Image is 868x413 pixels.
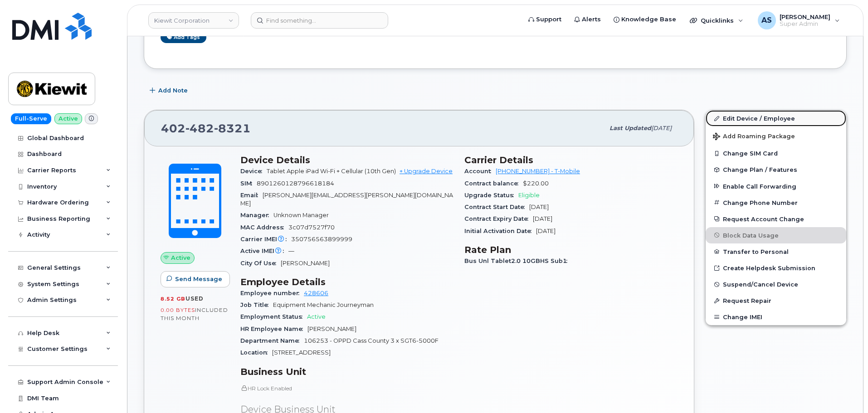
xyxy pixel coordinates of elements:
[464,258,572,264] span: Bus Unl Tablet2.0 10GBHS Sub1
[240,301,273,308] span: Job Title
[185,295,204,302] span: used
[723,183,796,189] span: Enable Call Forwarding
[273,301,374,308] span: Equipment Mechanic Journeyman
[706,194,846,211] button: Change Phone Number
[464,244,678,255] h3: Rate Plan
[240,192,453,207] span: [PERSON_NAME][EMAIL_ADDRESS][PERSON_NAME][DOMAIN_NAME]
[621,15,676,24] span: Knowledge Base
[496,168,580,175] a: [PHONE_NUMBER] - T-Mobile
[464,204,529,210] span: Contract Start Date
[185,121,214,135] span: 482
[240,326,307,332] span: HR Employee Name
[706,145,846,161] button: Change SIM Card
[464,228,536,234] span: Initial Activation Date
[518,192,540,199] span: Eligible
[291,236,352,243] span: 350756563899999
[706,260,846,276] a: Create Helpdesk Submission
[706,309,846,325] button: Change IMEI
[610,125,651,131] span: Last updated
[281,260,330,267] span: [PERSON_NAME]
[171,253,190,262] span: Active
[161,121,251,135] span: 402
[723,166,797,173] span: Change Plan / Features
[533,215,552,222] span: [DATE]
[175,275,222,283] span: Send Message
[240,384,454,392] p: HR Lock Enabled
[161,296,185,302] span: 8.52 GB
[304,337,439,344] span: 106253 - OPPD Cass County 3 x SGT6-5000F
[568,10,607,29] a: Alerts
[257,180,334,187] span: 8901260128796618184
[240,212,273,219] span: Manager
[706,126,846,145] button: Add Roaming Package
[464,215,533,222] span: Contract Expiry Date
[706,178,846,194] button: Enable Call Forwarding
[536,15,561,24] span: Support
[464,192,518,199] span: Upgrade Status
[273,212,329,219] span: Unknown Manager
[240,168,267,175] span: Device
[158,86,188,95] span: Add Note
[464,168,496,175] span: Account
[240,366,454,377] h3: Business Unit
[161,307,195,313] span: 0.00 Bytes
[288,248,294,254] span: —
[240,192,263,199] span: Email
[214,121,251,135] span: 8321
[400,168,453,175] a: + Upgrade Device
[829,374,861,406] iframe: Messenger Launcher
[706,227,846,243] button: Block Data Usage
[240,155,454,165] h3: Device Details
[683,11,750,29] div: Quicklinks
[522,10,568,29] a: Support
[240,224,288,231] span: MAC Address
[240,248,288,254] span: Active IMEI
[706,276,846,292] button: Suspend/Cancel Device
[651,125,672,131] span: [DATE]
[148,12,239,29] a: Kiewit Corporation
[701,17,734,24] span: Quicklinks
[144,83,195,99] button: Add Note
[304,290,328,296] a: 428606
[240,277,454,287] h3: Employee Details
[161,271,230,287] button: Send Message
[464,180,523,187] span: Contract balance
[780,13,830,20] span: [PERSON_NAME]
[706,211,846,227] button: Request Account Change
[240,349,272,356] span: Location
[251,12,388,29] input: Find something...
[713,133,795,141] span: Add Roaming Package
[706,161,846,178] button: Change Plan / Features
[751,11,846,29] div: Alexander Strull
[723,281,798,288] span: Suspend/Cancel Device
[288,224,335,231] span: 3c07d7527f70
[607,10,683,29] a: Knowledge Base
[240,290,304,296] span: Employee number
[536,228,556,234] span: [DATE]
[706,243,846,260] button: Transfer to Personal
[761,15,772,26] span: AS
[240,313,307,320] span: Employment Status
[706,292,846,309] button: Request Repair
[582,15,601,24] span: Alerts
[240,236,291,243] span: Carrier IMEI
[529,204,549,210] span: [DATE]
[307,326,356,332] span: [PERSON_NAME]
[272,349,331,356] span: [STREET_ADDRESS]
[161,32,206,43] a: Add tags
[267,168,396,175] span: Tablet Apple iPad Wi-Fi + Cellular (10th Gen)
[464,155,678,165] h3: Carrier Details
[780,20,830,28] span: Super Admin
[240,180,257,187] span: SIM
[706,110,846,126] a: Edit Device / Employee
[240,260,281,267] span: City Of Use
[307,313,326,320] span: Active
[523,180,549,187] span: $220.00
[240,337,304,344] span: Department Name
